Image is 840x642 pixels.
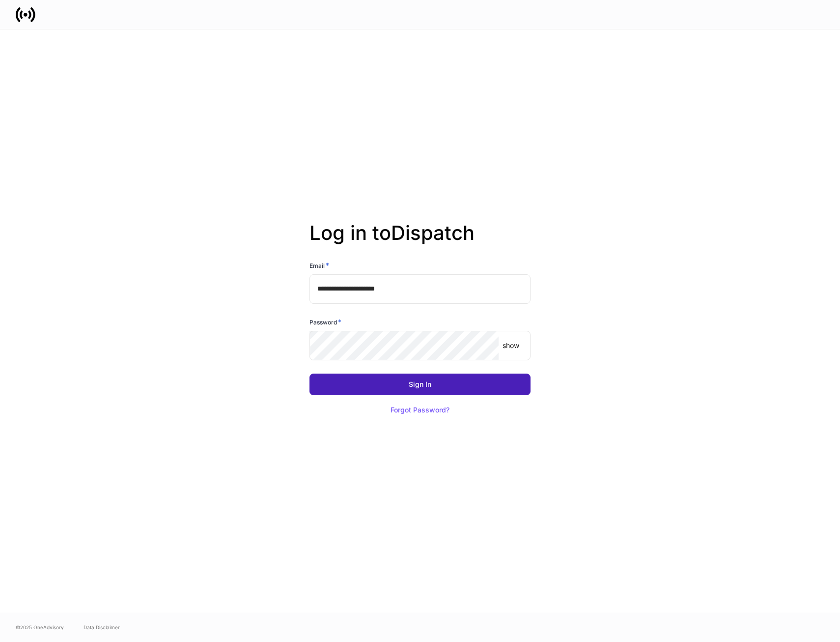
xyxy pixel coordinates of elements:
p: show [503,341,519,350]
div: Sign In [409,381,431,388]
button: Forgot Password? [378,399,462,421]
h6: Email [309,261,329,270]
button: Sign In [309,374,531,395]
h2: Log in to Dispatch [309,221,531,261]
span: © 2025 OneAdvisory [16,623,64,631]
div: Forgot Password? [391,407,449,413]
h6: Password [309,317,341,327]
a: Data Disclaimer [84,623,120,631]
